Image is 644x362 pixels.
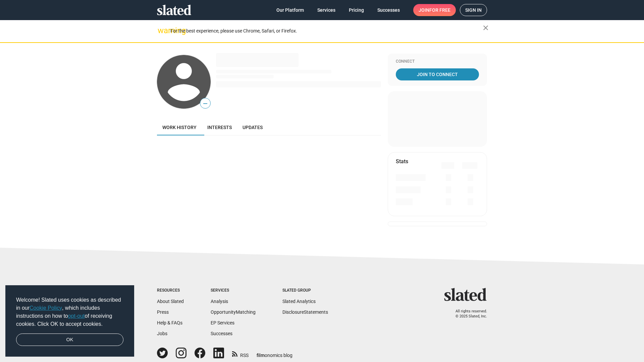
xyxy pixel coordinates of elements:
[448,309,487,319] p: All rights reserved. © 2025 Slated, Inc.
[482,24,490,32] mat-icon: close
[377,4,400,16] span: Successes
[396,59,479,64] div: Connect
[396,158,408,165] mat-card-title: Stats
[465,4,482,16] span: Sign in
[396,68,479,80] a: Join To Connect
[157,119,202,135] a: Work history
[157,288,184,293] div: Resources
[170,26,483,36] div: For the best experience, please use Chrome, Safari, or Firefox.
[207,125,232,130] span: Interests
[312,4,341,16] a: Services
[419,4,450,16] span: Join
[162,125,197,130] span: Work history
[68,313,85,319] a: opt-out
[157,299,184,304] a: About Slated
[372,4,405,16] a: Successes
[157,320,182,325] a: Help & FAQs
[282,288,328,293] div: Slated Group
[211,299,228,304] a: Analysis
[232,348,249,359] a: RSS
[257,347,292,359] a: filmonomics blog
[211,331,232,336] a: Successes
[343,4,369,16] a: Pricing
[30,305,62,311] a: Cookie Policy
[243,125,263,130] span: Updates
[282,309,328,315] a: DisclosureStatements
[200,99,210,108] span: —
[211,288,256,293] div: Services
[413,4,456,16] a: Joinfor free
[237,119,268,135] a: Updates
[202,119,237,135] a: Interests
[16,334,123,346] a: dismiss cookie message
[271,4,309,16] a: Our Platform
[276,4,304,16] span: Our Platform
[349,4,364,16] span: Pricing
[257,353,265,358] span: film
[282,299,316,304] a: Slated Analytics
[16,296,123,328] span: Welcome! Slated uses cookies as described in our , which includes instructions on how to of recei...
[211,320,234,325] a: EP Services
[460,4,487,16] a: Sign in
[429,4,450,16] span: for free
[317,4,335,16] span: Services
[5,285,134,357] div: cookieconsent
[397,68,478,80] span: Join To Connect
[158,26,166,35] mat-icon: warning
[157,331,167,336] a: Jobs
[157,309,169,315] a: Press
[211,309,256,315] a: OpportunityMatching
